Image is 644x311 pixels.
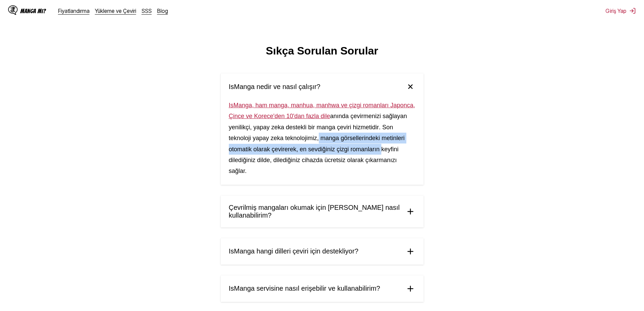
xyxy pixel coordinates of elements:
font: Giriş Yap [605,7,626,14]
font: IsManga hangi dilleri çeviri için destekliyor? [229,247,359,255]
img: artı [405,246,415,257]
a: Yükleme ve Çeviri [95,7,136,14]
img: IsManga Logo [8,5,18,15]
a: Fiyatlandırma [58,7,90,14]
a: IsManga, ham manga, manhua, manhwa ve çizgi romanları Japonca, Çince ve Korece'den 10'dan fazla dile [229,102,415,119]
summary: Çevrilmiş mangaları okumak için [PERSON_NAME] nasıl kullanabilirim? [221,196,424,227]
img: artı [405,206,415,217]
summary: IsManga hangi dilleri çeviri için destekliyor? [221,238,424,265]
img: artı [403,80,417,94]
img: artı [405,284,415,294]
img: oturumu Kapat [629,7,636,14]
font: IsManga servisine nasıl erişebilir ve kullanabilirim? [229,285,380,292]
a: SSS [142,7,152,14]
button: Giriş Yap [605,7,636,14]
summary: IsManga nedir ve nasıl çalışır? [221,73,424,100]
a: Blog [157,7,168,14]
summary: IsManga servisine nasıl erişebilir ve kullanabilirim? [221,275,424,302]
font: anında çevirmenizi sağlayan yenilikçi, yapay zeka destekli bir manga çeviri hizmetidir [229,113,407,130]
a: IsManga LogoManga mı? [8,5,58,16]
font: Çevrilmiş mangaları okumak için [PERSON_NAME] nasıl kullanabilirim? [229,204,400,219]
font: Manga mı? [20,8,46,14]
font: . Son teknoloji yapay zeka teknolojimiz, manga görsellerindeki metinleri otomatik olarak çevirere... [229,124,405,175]
font: IsManga nedir ve nasıl çalışır? [229,83,320,90]
font: Sıkça Sorulan Sorular [266,45,378,57]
